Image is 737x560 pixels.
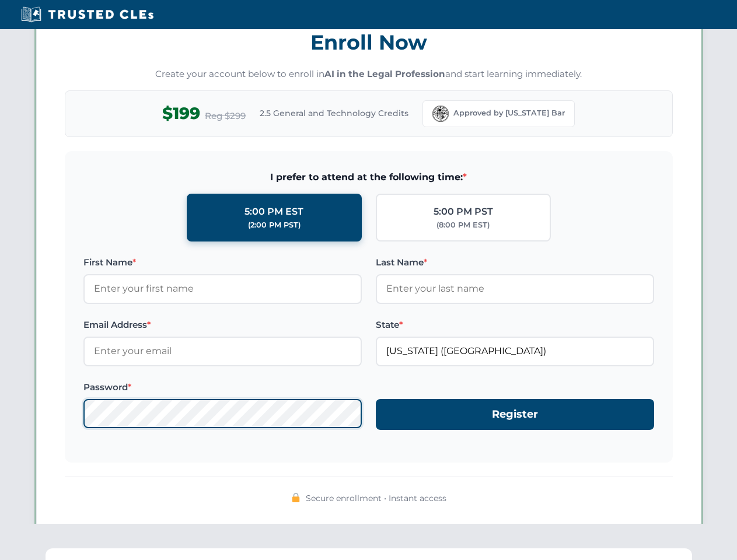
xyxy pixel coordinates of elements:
[83,170,654,185] span: I prefer to attend at the following time:
[432,106,449,122] img: Florida Bar
[65,24,673,61] h3: Enroll Now
[65,68,673,81] p: Create your account below to enroll in and start learning immediately.
[244,204,303,219] div: 5:00 PM EST
[306,492,446,505] span: Secure enrollment • Instant access
[83,337,362,366] input: Enter your email
[83,256,362,269] label: First Name
[434,204,493,219] div: 5:00 PM PST
[436,219,490,231] div: (8:00 PM EST)
[260,107,408,120] span: 2.5 General and Technology Credits
[376,399,654,430] button: Register
[376,318,654,332] label: State
[376,256,654,269] label: Last Name
[453,107,565,119] span: Approved by [US_STATE] Bar
[83,318,362,332] label: Email Address
[83,274,362,303] input: Enter your first name
[83,380,362,394] label: Password
[248,219,301,231] div: (2:00 PM PST)
[291,493,301,502] img: 🔒
[376,337,654,366] input: Florida (FL)
[162,100,200,127] span: $199
[376,274,654,303] input: Enter your last name
[205,109,246,123] span: Reg $299
[18,6,157,23] img: Trusted CLEs
[324,68,445,79] strong: AI in the Legal Profession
